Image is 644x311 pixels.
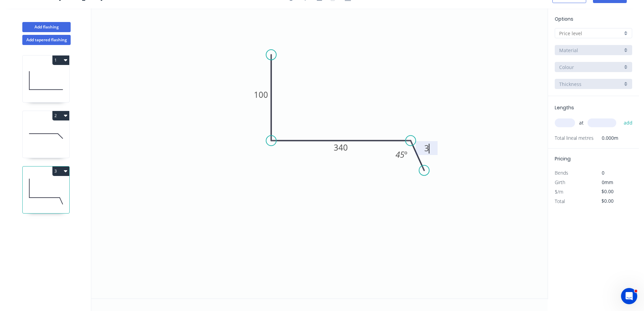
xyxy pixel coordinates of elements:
[52,166,69,176] button: 3
[22,22,71,32] button: Add flashing
[22,35,71,45] button: Add tapered flashing
[555,16,573,22] span: Options
[555,104,574,111] span: Lengths
[621,288,637,304] iframe: Intercom live chat
[559,64,574,71] span: Colour
[404,149,407,160] tspan: º
[52,111,69,120] button: 2
[579,118,583,128] span: at
[334,142,348,153] tspan: 340
[555,170,568,176] span: Bends
[424,142,429,154] tspan: 3
[602,179,613,185] span: 0mm
[254,89,268,100] tspan: 100
[555,155,571,162] span: Pricing
[555,198,565,204] span: Total
[555,188,563,195] span: $/m
[91,8,548,298] svg: 0
[555,179,565,185] span: Girth
[559,30,622,37] input: Price level
[559,47,578,54] span: Material
[620,117,636,129] button: add
[555,133,594,143] span: Total lineal metres
[594,133,618,143] span: 0.000m
[602,170,604,176] span: 0
[52,55,69,65] button: 1
[559,81,581,88] span: Thickness
[396,149,404,160] tspan: 45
